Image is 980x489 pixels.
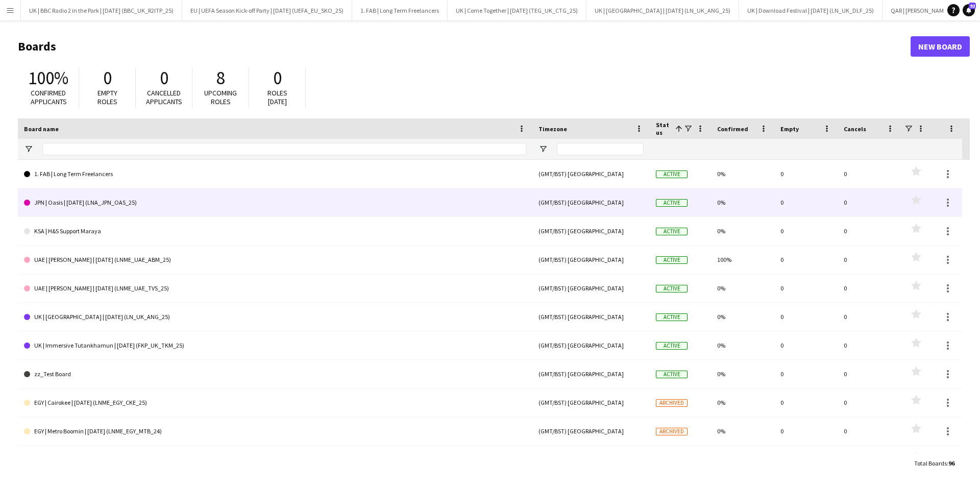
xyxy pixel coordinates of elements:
[160,67,168,89] span: 0
[42,143,526,155] input: Board name Filter Input
[711,274,774,302] div: 0%
[711,246,774,274] div: 100%
[838,246,901,274] div: 0
[656,371,688,378] span: Active
[711,417,774,445] div: 0%
[963,4,975,16] a: 92
[914,459,947,467] span: Total Boards
[182,1,352,20] button: EU | UEFA Season Kick-off Party | [DATE] (UEFA_EU_SKO_25)
[656,399,688,407] span: Archived
[538,125,567,133] span: Timezone
[532,160,650,188] div: (GMT/BST) [GEOGRAPHIC_DATA]
[969,3,976,9] span: 92
[24,388,526,417] a: EGY | Cairokee | [DATE] (LNME_EGY_CKE_25)
[216,67,225,89] span: 8
[711,188,774,216] div: 0%
[103,67,112,89] span: 0
[532,360,650,388] div: (GMT/BST) [GEOGRAPHIC_DATA]
[656,228,688,235] span: Active
[711,303,774,331] div: 0%
[532,388,650,417] div: (GMT/BST) [GEOGRAPHIC_DATA]
[532,274,650,302] div: (GMT/BST) [GEOGRAPHIC_DATA]
[656,285,688,292] span: Active
[24,417,526,446] a: EGY | Metro Boomin | [DATE] (LNME_EGY_MTB_24)
[28,67,68,89] span: 100%
[532,417,650,445] div: (GMT/BST) [GEOGRAPHIC_DATA]
[711,446,774,474] div: 0%
[532,246,650,274] div: (GMT/BST) [GEOGRAPHIC_DATA]
[24,303,526,331] a: UK | [GEOGRAPHIC_DATA] | [DATE] (LN_UK_ANG_25)
[838,388,901,417] div: 0
[24,331,526,360] a: UK | Immersive Tutankhamun | [DATE] (FKP_UK_TKM_25)
[557,143,644,155] input: Timezone Filter Input
[838,360,901,388] div: 0
[532,217,650,245] div: (GMT/BST) [GEOGRAPHIC_DATA]
[532,331,650,359] div: (GMT/BST) [GEOGRAPHIC_DATA]
[586,1,739,20] button: UK | [GEOGRAPHIC_DATA] | [DATE] (LN_UK_ANG_25)
[774,303,838,331] div: 0
[914,453,954,473] div: :
[656,342,688,350] span: Active
[711,331,774,359] div: 0%
[711,388,774,417] div: 0%
[774,217,838,245] div: 0
[711,160,774,188] div: 0%
[774,446,838,474] div: 0
[352,1,448,20] button: 1. FAB | Long Term Freelancers
[774,274,838,302] div: 0
[24,160,526,188] a: 1. FAB | Long Term Freelancers
[844,125,866,133] span: Cancels
[267,88,287,106] span: Roles [DATE]
[532,303,650,331] div: (GMT/BST) [GEOGRAPHIC_DATA]
[838,274,901,302] div: 0
[24,246,526,274] a: UAE | [PERSON_NAME] | [DATE] (LNME_UAE_ABM_25)
[656,170,688,178] span: Active
[656,121,671,136] span: Status
[774,360,838,388] div: 0
[838,446,901,474] div: 0
[24,144,33,154] button: Open Filter Menu
[739,1,883,20] button: UK | Download Festival | [DATE] (LN_UK_DLF_25)
[31,88,67,106] span: Confirmed applicants
[146,88,182,106] span: Cancelled applicants
[273,67,282,89] span: 0
[774,246,838,274] div: 0
[656,313,688,321] span: Active
[448,1,586,20] button: UK | Come Together | [DATE] (TEG_UK_CTG_25)
[774,188,838,216] div: 0
[780,125,799,133] span: Empty
[24,217,526,246] a: KSA | H&S Support Maraya
[838,217,901,245] div: 0
[711,217,774,245] div: 0%
[97,88,117,106] span: Empty roles
[21,1,182,20] button: UK | BBC Radio 2 in the Park | [DATE] (BBC_UK_R2ITP_25)
[18,39,911,54] h1: Boards
[711,360,774,388] div: 0%
[24,125,59,133] span: Board name
[774,417,838,445] div: 0
[656,256,688,264] span: Active
[948,459,954,467] span: 96
[838,331,901,359] div: 0
[532,446,650,474] div: (GMT/BST) [GEOGRAPHIC_DATA]
[838,188,901,216] div: 0
[656,428,688,435] span: Archived
[838,417,901,445] div: 0
[656,199,688,207] span: Active
[774,160,838,188] div: 0
[24,274,526,303] a: UAE | [PERSON_NAME] | [DATE] (LNME_UAE_TVS_25)
[911,36,970,57] a: New Board
[532,188,650,216] div: (GMT/BST) [GEOGRAPHIC_DATA]
[774,331,838,359] div: 0
[838,303,901,331] div: 0
[838,160,901,188] div: 0
[204,88,237,106] span: Upcoming roles
[717,125,748,133] span: Confirmed
[24,188,526,217] a: JPN | Oasis | [DATE] (LNA_JPN_OAS_25)
[24,360,526,388] a: zz_Test Board
[24,446,526,474] a: EGY | [PERSON_NAME] | [DATE] (LNME_EGY_MBL_25)
[774,388,838,417] div: 0
[538,144,548,154] button: Open Filter Menu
